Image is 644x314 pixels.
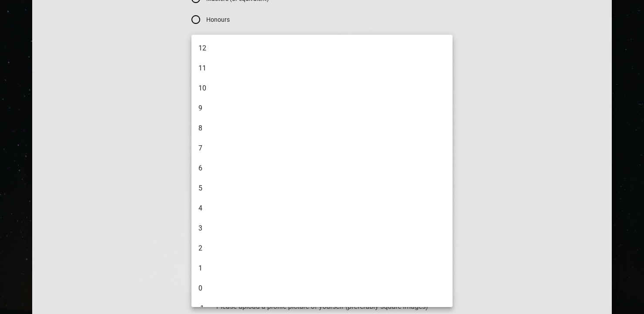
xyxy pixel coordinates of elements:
li: 1 [191,258,453,278]
li: 11 [191,58,453,78]
li: 12 [191,38,453,58]
li: 6 [191,158,453,178]
li: 3 [191,218,453,238]
li: 4 [191,198,453,218]
li: 0 [191,278,453,298]
li: 10 [191,78,453,98]
li: 8 [191,118,453,138]
li: 5 [191,178,453,198]
li: 2 [191,238,453,258]
li: 7 [191,138,453,158]
li: 9 [191,98,453,118]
